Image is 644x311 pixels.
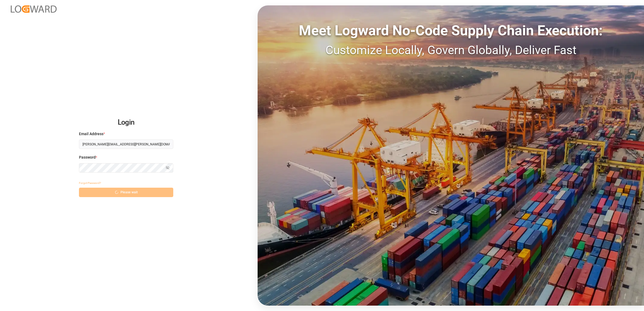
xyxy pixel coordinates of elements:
span: Email Address [79,131,103,137]
input: Enter your email [79,139,173,149]
img: Logward_new_orange.png [11,5,57,13]
h2: Login [79,114,173,131]
div: Meet Logward No-Code Supply Chain Execution: [258,20,644,41]
span: Password [79,155,96,160]
div: Customize Locally, Govern Globally, Deliver Fast [258,41,644,59]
